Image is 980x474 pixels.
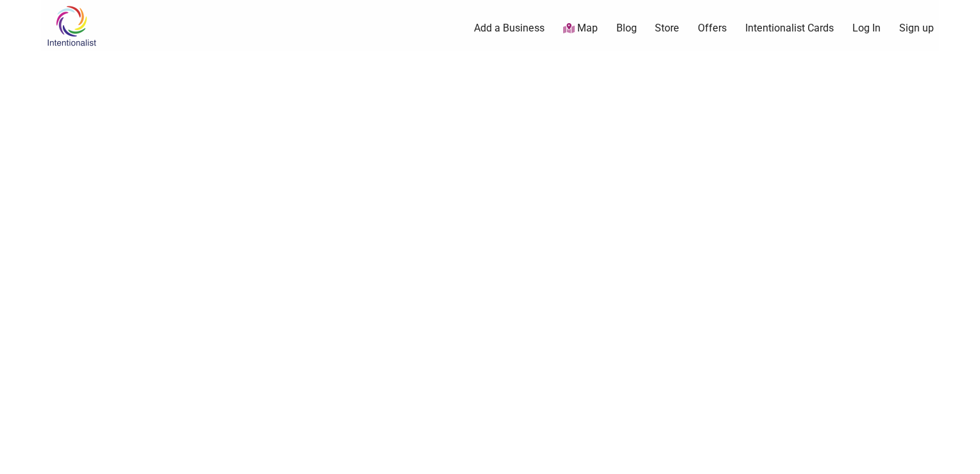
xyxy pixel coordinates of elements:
a: Offers [698,21,727,35]
a: Log In [852,21,881,35]
a: Intentionalist Cards [745,21,834,35]
a: Blog [616,21,637,35]
a: Add a Business [474,21,545,35]
a: Store [655,21,679,35]
a: Sign up [899,21,934,35]
a: Map [563,21,598,36]
img: Intentionalist [41,5,102,47]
